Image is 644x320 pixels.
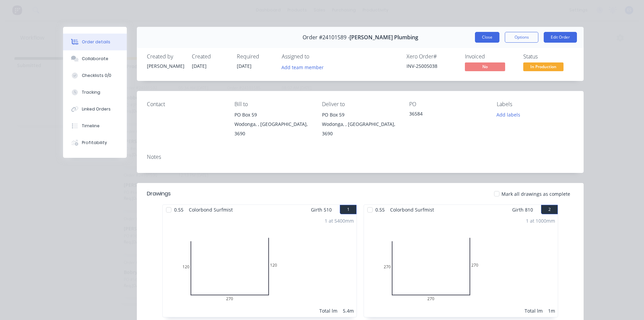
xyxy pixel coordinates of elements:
[465,53,515,60] div: Invoiced
[82,123,100,129] div: Timeline
[63,84,127,101] button: Tracking
[475,32,499,43] button: Close
[343,307,354,314] div: 5.4m
[82,106,111,112] div: Linked Orders
[147,62,184,70] div: [PERSON_NAME]
[501,190,570,197] span: Mark all drawings as complete
[147,190,171,198] div: Drawings
[409,101,486,107] div: PO
[523,62,563,71] span: In Production
[278,62,327,72] button: Add team member
[63,67,127,84] button: Checklists 0/0
[82,73,111,79] div: Checklists 0/0
[82,89,100,95] div: Tracking
[387,205,437,215] span: Colorbond Surfmist
[325,217,354,224] div: 1 at 5400mm
[234,101,311,107] div: Bill to
[63,134,127,151] button: Profitability
[192,53,229,60] div: Created
[237,63,252,69] span: [DATE]
[523,62,563,73] button: In Production
[63,50,127,67] button: Collaborate
[322,110,399,120] div: PO Box 59
[319,307,337,314] div: Total lm
[171,205,186,215] span: 0.55
[465,62,505,71] span: No
[407,62,457,70] div: INV-25005038
[407,53,457,60] div: Xero Order #
[63,101,127,118] button: Linked Orders
[147,101,224,107] div: Contact
[147,53,184,60] div: Created by
[505,32,538,43] button: Options
[523,53,574,60] div: Status
[82,39,110,45] div: Order details
[82,140,107,146] div: Profitability
[340,205,357,214] button: 1
[147,154,574,160] div: Notes
[303,34,350,41] span: Order #24101589 -
[493,110,524,119] button: Add labels
[322,120,399,138] div: Wodonga, , [GEOGRAPHIC_DATA], 3690
[82,56,108,62] div: Collaborate
[234,110,311,120] div: PO Box 59
[63,118,127,134] button: Timeline
[525,307,543,314] div: Total lm
[322,110,399,138] div: PO Box 59Wodonga, , [GEOGRAPHIC_DATA], 3690
[544,32,577,43] button: Edit Order
[163,215,357,317] div: 01202701201 at 5400mmTotal lm5.4m
[350,34,418,41] span: [PERSON_NAME] Plumbing
[409,110,486,120] div: 36584
[526,217,555,224] div: 1 at 1000mm
[282,62,327,72] button: Add team member
[234,110,311,138] div: PO Box 59Wodonga, , [GEOGRAPHIC_DATA], 3690
[311,205,332,215] span: Girth 510
[497,101,574,107] div: Labels
[548,307,555,314] div: 1m
[63,34,127,50] button: Order details
[322,101,399,107] div: Deliver to
[186,205,235,215] span: Colorbond Surfmist
[282,53,349,60] div: Assigned to
[541,205,558,214] button: 2
[192,63,207,69] span: [DATE]
[234,120,311,138] div: Wodonga, , [GEOGRAPHIC_DATA], 3690
[512,205,533,215] span: Girth 810
[364,215,558,317] div: 02702702701 at 1000mmTotal lm1m
[373,205,387,215] span: 0.55
[237,53,274,60] div: Required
